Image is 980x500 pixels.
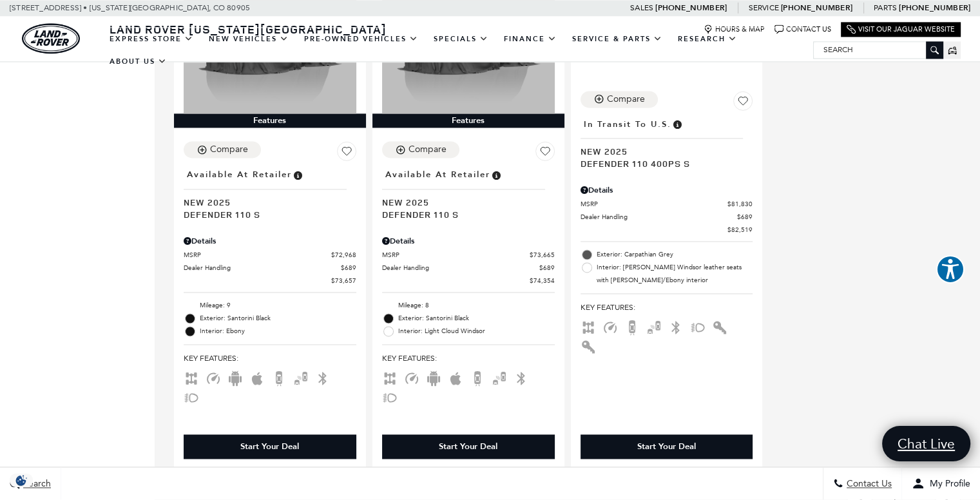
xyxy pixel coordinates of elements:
[102,50,175,73] a: About Us
[382,166,555,220] a: Available at RetailerNew 2025Defender 110 S
[341,263,356,273] span: $689
[448,372,463,381] span: Apple Car-Play
[10,3,250,12] a: [STREET_ADDRESS] • [US_STATE][GEOGRAPHIC_DATA], CO 80905
[184,196,347,208] span: New 2025
[184,263,356,273] a: Dealer Handling $689
[315,372,331,381] span: Bluetooth
[408,144,447,155] div: Compare
[925,479,970,490] span: My Profile
[206,372,221,381] span: Adaptive Cruise Control
[200,325,356,338] span: Interior: Ebony
[331,250,356,260] span: $72,968
[382,263,555,273] a: Dealer Handling $689
[530,250,555,260] span: $73,665
[470,372,485,381] span: Backup Camera
[184,299,356,312] li: Mileage: 9
[187,168,292,182] span: Available at Retailer
[712,322,727,331] span: Interior Accents
[22,23,80,53] img: Land Rover
[382,250,530,260] span: MSRP
[496,28,564,50] a: Finance
[814,42,943,57] input: Search
[581,212,753,222] a: Dealer Handling $689
[902,468,980,500] button: Open user profile menu
[249,372,265,381] span: Apple Car-Play
[670,28,745,50] a: Research
[843,479,892,490] span: Contact Us
[200,312,356,325] span: Exterior: Santorini Black
[6,474,36,487] section: Click to Open Cookie Consent Modal
[398,325,555,338] span: Interior: Light Cloud Windsor
[847,24,955,34] a: Visit Our Jaguar Website
[774,24,831,34] a: Contact Us
[607,93,645,105] div: Compare
[539,263,555,273] span: $689
[891,435,961,452] span: Chat Live
[624,322,640,331] span: Backup Camera
[581,145,744,157] span: New 2025
[184,351,356,365] span: Key Features :
[184,235,356,247] div: Pricing Details - Defender 110 S
[581,91,658,108] button: Compare Vehicle
[271,372,287,381] span: Backup Camera
[597,248,753,261] span: Exterior: Carpathian Grey
[385,168,490,182] span: Available at Retailer
[581,322,596,331] span: AWD
[748,3,778,12] span: Service
[581,115,753,169] a: In Transit to U.S.New 2025Defender 110 400PS S
[102,28,201,50] a: EXPRESS STORE
[530,276,555,285] span: $74,354
[184,276,356,285] a: $73,657
[382,196,545,208] span: New 2025
[184,250,331,260] span: MSRP
[581,212,738,222] span: Dealer Handling
[382,299,555,312] li: Mileage: 8
[174,113,366,128] div: Features
[584,117,671,131] span: In Transit to U.S.
[240,441,299,452] div: Start Your Deal
[22,23,80,53] a: land-rover
[882,426,970,461] a: Chat Live
[581,157,744,169] span: Defender 110 400PS S
[184,392,199,401] span: Fog Lights
[426,372,441,381] span: Android Auto
[337,141,356,166] button: Save Vehicle
[382,141,459,158] button: Compare Vehicle
[671,117,683,131] span: Vehicle has shipped from factory of origin. Estimated time of delivery to Retailer is on average ...
[637,441,696,452] div: Start Your Deal
[6,474,36,487] img: Opt-Out Icon
[581,199,753,209] a: MSRP $81,830
[899,3,970,13] a: [PHONE_NUMBER]
[184,141,261,158] button: Compare Vehicle
[184,166,356,220] a: Available at RetailerNew 2025Defender 110 S
[110,21,387,37] span: Land Rover [US_STATE][GEOGRAPHIC_DATA]
[382,434,555,459] div: Start Your Deal
[293,372,309,381] span: Blind Spot Monitor
[382,351,555,365] span: Key Features :
[727,225,753,235] span: $82,519
[646,322,662,331] span: Blind Spot Monitor
[382,263,539,273] span: Dealer Handling
[184,434,356,459] div: Start Your Deal
[382,392,398,401] span: Fog Lights
[492,372,507,381] span: Blind Spot Monitor
[936,255,965,286] aside: Accessibility Help Desk
[581,225,753,235] a: $82,519
[201,28,296,50] a: New Vehicles
[936,255,965,284] button: Explore your accessibility options
[581,300,753,314] span: Key Features :
[597,261,753,287] span: Interior: [PERSON_NAME] Windsor leather seats with [PERSON_NAME]/Ebony interior
[372,113,564,128] div: Features
[382,372,398,381] span: AWD
[404,372,419,381] span: Adaptive Cruise Control
[668,322,684,331] span: Bluetooth
[439,441,497,452] div: Start Your Deal
[704,24,765,34] a: Hours & Map
[331,276,356,285] span: $73,657
[581,184,753,196] div: Pricing Details - Defender 110 400PS S
[581,199,728,209] span: MSRP
[733,91,753,115] button: Save Vehicle
[737,212,753,222] span: $689
[382,235,555,247] div: Pricing Details - Defender 110 S
[630,3,653,12] span: Sales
